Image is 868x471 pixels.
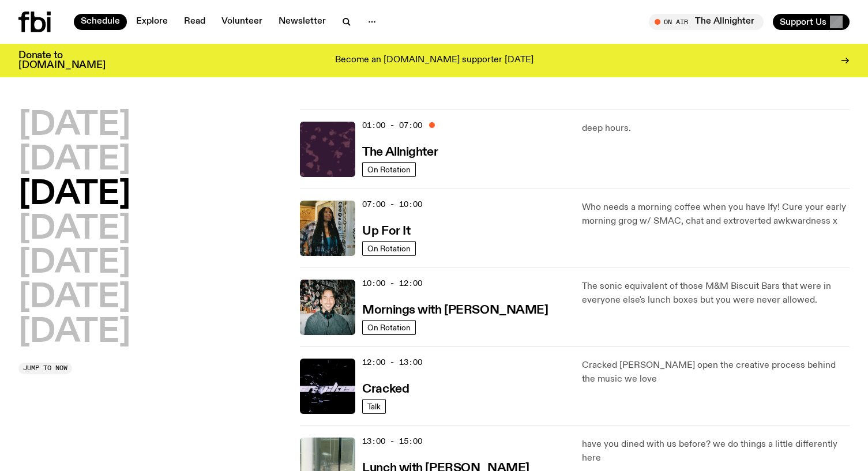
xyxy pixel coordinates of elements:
[362,381,409,395] a: Cracked
[362,146,438,159] h3: The Allnighter
[74,14,127,30] a: Schedule
[362,304,548,316] h3: Mornings with [PERSON_NAME]
[18,51,106,70] h3: Donate to [DOMAIN_NAME]
[362,320,416,335] a: On Rotation
[23,365,67,371] span: Jump to now
[300,201,355,256] img: Ify - a Brown Skin girl with black braided twists, looking up to the side with her tongue stickin...
[582,359,850,386] p: Cracked [PERSON_NAME] open the creative process behind the music we love
[582,438,850,465] p: have you dined with us before? we do things a little differently here
[18,282,130,314] button: [DATE]
[18,247,130,280] button: [DATE]
[215,14,269,30] a: Volunteer
[582,122,850,135] p: deep hours.
[367,244,411,253] span: On Rotation
[362,241,416,256] a: On Rotation
[362,383,409,395] h3: Cracked
[362,120,422,131] span: 01:00 - 07:00
[649,14,764,30] button: On AirThe Allnighter
[177,14,212,30] a: Read
[582,280,850,307] p: The sonic equivalent of those M&M Biscuit Bars that were in everyone else's lunch boxes but you w...
[362,357,422,368] span: 12:00 - 13:00
[362,302,548,316] a: Mornings with [PERSON_NAME]
[362,162,416,177] a: On Rotation
[362,399,386,414] a: Talk
[129,14,175,30] a: Explore
[362,278,422,289] span: 10:00 - 12:00
[780,17,826,27] span: Support Us
[367,402,381,410] span: Talk
[582,201,850,228] p: Who needs a morning coffee when you have Ify! Cure your early morning grog w/ SMAC, chat and extr...
[362,225,410,238] h3: Up For It
[18,110,130,142] button: [DATE]
[362,144,438,159] a: The Allnighter
[18,213,130,246] button: [DATE]
[362,436,422,447] span: 13:00 - 15:00
[18,179,130,211] button: [DATE]
[367,165,411,174] span: On Rotation
[362,199,422,210] span: 07:00 - 10:00
[773,14,850,30] button: Support Us
[300,359,355,414] img: Logo for Podcast Cracked. Black background, with white writing, with glass smashing graphics
[272,14,333,30] a: Newsletter
[335,55,533,66] p: Become an [DOMAIN_NAME] supporter [DATE]
[362,223,410,238] a: Up For It
[300,280,355,335] img: Radio presenter Ben Hansen sits in front of a wall of photos and an fbi radio sign. Film photo. B...
[18,316,130,349] button: [DATE]
[367,323,411,331] span: On Rotation
[18,363,72,374] button: Jump to now
[18,144,130,176] button: [DATE]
